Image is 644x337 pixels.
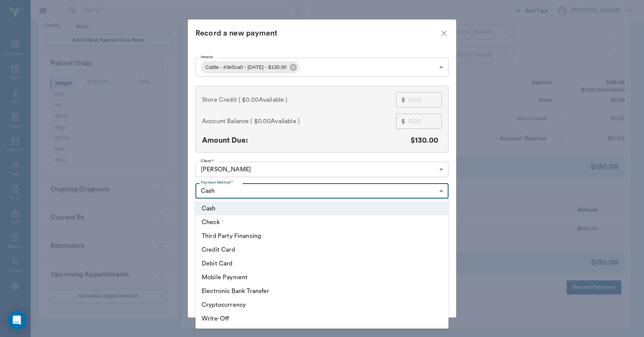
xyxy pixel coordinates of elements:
[195,243,449,257] li: Credit Card
[8,311,26,329] div: Open Intercom Messenger
[195,270,449,284] li: Mobile Payment
[195,229,449,243] li: Third Party Financing
[195,312,449,326] li: Write-Off
[195,298,449,312] li: Cryptocurrency
[195,202,449,215] li: Cash
[195,284,449,298] li: Electronic Bank Transfer
[195,215,449,229] li: Check
[195,257,449,270] li: Debit Card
